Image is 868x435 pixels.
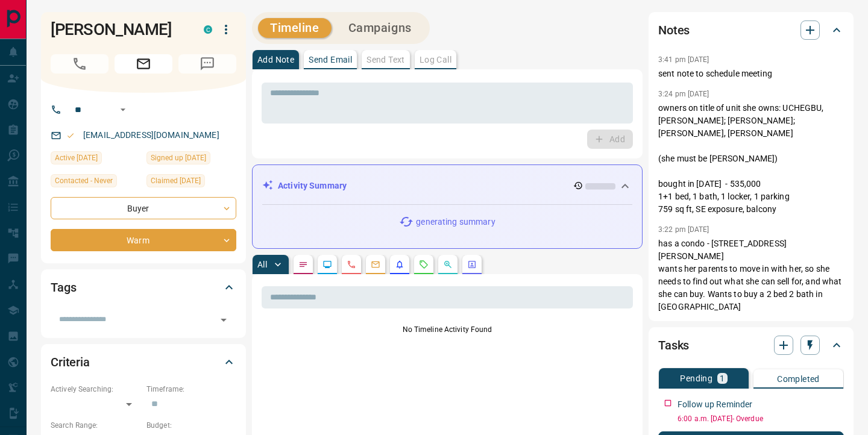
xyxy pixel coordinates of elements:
[115,54,172,74] span: Email
[257,260,267,269] p: All
[257,55,294,64] p: Add Note
[443,260,453,269] svg: Opportunities
[347,260,356,269] svg: Calls
[51,151,140,168] div: Mon Aug 11 2025
[658,90,709,98] p: 3:24 pm [DATE]
[658,16,844,45] div: Notes
[146,151,236,168] div: Thu Aug 07 2025
[322,260,332,269] svg: Lead Browsing Activity
[278,180,347,192] p: Activity Summary
[55,152,98,164] span: Active [DATE]
[66,131,75,140] svg: Email Valid
[309,55,352,64] p: Send Email
[658,55,709,64] p: 3:41 pm [DATE]
[146,384,236,395] p: Timeframe:
[371,260,380,269] svg: Emails
[658,67,844,80] p: sent note to schedule meeting
[258,18,332,38] button: Timeline
[658,20,690,40] h2: Notes
[720,374,725,383] p: 1
[51,54,108,74] span: No Number
[262,324,633,335] p: No Timeline Activity Found
[678,413,844,424] p: 6:00 a.m. [DATE] - Overdue
[658,102,844,216] p: owners on title of unit she owns: UCHEGBU, [PERSON_NAME]; [PERSON_NAME]; [PERSON_NAME], [PERSON_N...
[777,375,820,383] p: Completed
[51,348,236,377] div: Criteria
[680,374,712,383] p: Pending
[416,216,495,228] p: generating summary
[51,20,186,39] h1: [PERSON_NAME]
[55,175,113,187] span: Contacted - Never
[298,260,308,269] svg: Notes
[151,175,201,187] span: Claimed [DATE]
[51,278,76,297] h2: Tags
[51,420,140,431] p: Search Range:
[658,336,689,355] h2: Tasks
[395,260,404,269] svg: Listing Alerts
[336,18,424,38] button: Campaigns
[116,102,130,117] button: Open
[419,260,429,269] svg: Requests
[262,175,632,197] div: Activity Summary
[146,174,236,191] div: Thu Aug 07 2025
[467,260,477,269] svg: Agent Actions
[51,352,90,372] h2: Criteria
[658,237,844,313] p: has a condo - [STREET_ADDRESS][PERSON_NAME] wants her parents to move in with her, so she needs t...
[146,420,236,431] p: Budget:
[658,331,844,360] div: Tasks
[178,54,236,74] span: No Number
[51,229,236,251] div: Warm
[658,225,709,234] p: 3:22 pm [DATE]
[678,398,752,411] p: Follow up Reminder
[83,130,219,140] a: [EMAIL_ADDRESS][DOMAIN_NAME]
[51,384,140,395] p: Actively Searching:
[51,273,236,302] div: Tags
[151,152,206,164] span: Signed up [DATE]
[51,197,236,219] div: Buyer
[204,25,212,34] div: condos.ca
[215,311,232,328] button: Open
